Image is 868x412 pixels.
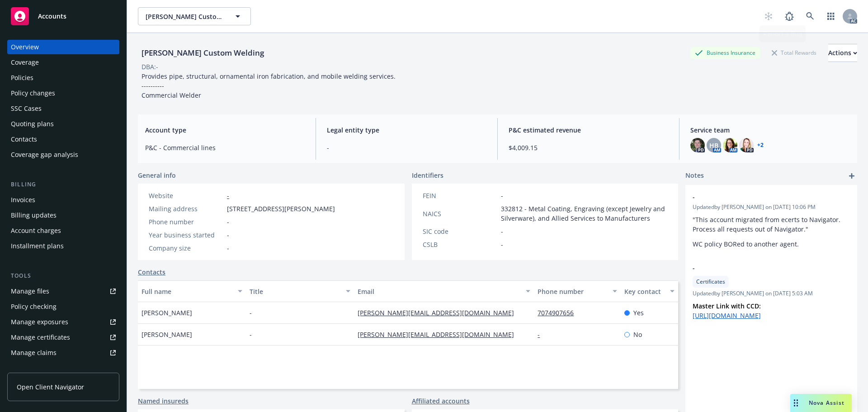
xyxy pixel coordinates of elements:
[11,117,54,131] div: Quoting plans
[149,191,223,200] div: Website
[7,86,119,100] a: Policy changes
[11,86,55,100] div: Policy changes
[7,4,119,29] a: Accounts
[690,125,850,135] span: Service team
[142,72,396,99] span: Provides pipe, structural, ornamental iron fabrication, and mobile welding services. ---------- C...
[828,44,857,62] button: Actions
[7,117,119,131] a: Quoting plans
[693,215,850,234] p: "This account migrated from ecerts to Navigator. Process all requests out of Navigator."
[138,267,165,277] a: Contacts
[7,239,119,253] a: Installment plans
[759,7,778,25] a: Start snowing
[149,204,223,213] div: Mailing address
[7,346,119,360] a: Manage claims
[709,141,718,150] span: HB
[11,223,61,238] div: Account charges
[693,302,761,310] strong: Master Link with CCD:
[227,217,229,227] span: -
[7,132,119,147] a: Contacts
[11,101,42,116] div: SSC Cases
[358,308,521,317] a: [PERSON_NAME][EMAIL_ADDRESS][DOMAIN_NAME]
[7,71,119,85] a: Policies
[693,289,850,298] span: Updated by [PERSON_NAME] on [DATE] 5:03 AM
[145,125,305,135] span: Account type
[149,243,223,253] div: Company size
[11,361,53,375] div: Manage BORs
[327,143,486,152] span: -
[509,125,668,135] span: P&C estimated revenue
[11,147,78,162] div: Coverage gap analysis
[11,40,39,54] div: Overview
[7,55,119,70] a: Coverage
[690,47,760,58] div: Business Insurance
[11,239,64,253] div: Installment plans
[501,204,668,223] span: 332812 - Metal Coating, Engraving (except Jewelry and Silverware), and Allied Services to Manufac...
[11,55,39,70] div: Coverage
[7,315,119,329] a: Manage exposures
[11,315,68,329] div: Manage exposures
[7,361,119,375] a: Manage BORs
[693,239,850,249] p: WC policy BORed to another agent.
[11,132,37,147] div: Contacts
[227,204,335,213] span: [STREET_ADDRESS][PERSON_NAME]
[501,240,503,249] span: -
[142,287,232,296] div: Full name
[801,7,819,25] a: Search
[11,193,35,207] div: Invoices
[7,193,119,207] a: Invoices
[739,138,754,152] img: photo
[7,147,119,162] a: Coverage gap analysis
[822,7,840,25] a: Switch app
[327,125,486,135] span: Legal entity type
[633,330,642,339] span: No
[138,280,246,302] button: Full name
[149,230,223,240] div: Year business started
[828,44,857,62] div: Actions
[624,287,665,296] div: Key contact
[138,396,189,406] a: Named insureds
[358,287,520,296] div: Email
[142,308,192,317] span: [PERSON_NAME]
[693,203,850,211] span: Updated by [PERSON_NAME] on [DATE] 10:06 PM
[38,13,66,20] span: Accounts
[501,227,503,236] span: -
[767,47,821,58] div: Total Rewards
[17,382,84,392] span: Open Client Navigator
[412,170,443,180] span: Identifiers
[7,299,119,314] a: Policy checking
[696,278,725,286] span: Certificates
[11,71,33,85] div: Policies
[846,170,857,181] a: add
[538,308,581,317] a: 7074907656
[7,271,119,280] div: Tools
[358,330,521,339] a: [PERSON_NAME][EMAIL_ADDRESS][DOMAIN_NAME]
[246,280,354,302] button: Title
[809,399,844,407] span: Nova Assist
[7,101,119,116] a: SSC Cases
[690,138,705,152] img: photo
[790,394,802,412] div: Drag to move
[7,330,119,345] a: Manage certificates
[138,7,251,25] button: [PERSON_NAME] Custom Welding
[693,263,826,273] span: -
[146,12,224,21] span: [PERSON_NAME] Custom Welding
[11,330,70,345] div: Manage certificates
[693,311,761,320] a: [URL][DOMAIN_NAME]
[145,143,305,152] span: P&C - Commercial lines
[423,209,497,218] div: NAICS
[250,287,340,296] div: Title
[354,280,534,302] button: Email
[780,7,798,25] a: Report a Bug
[534,280,620,302] button: Phone number
[7,284,119,298] a: Manage files
[621,280,678,302] button: Key contact
[250,308,252,317] span: -
[509,143,668,152] span: $4,009.15
[7,40,119,54] a: Overview
[757,142,764,148] a: +2
[423,227,497,236] div: SIC code
[7,223,119,238] a: Account charges
[685,185,857,256] div: -Updatedby [PERSON_NAME] on [DATE] 10:06 PM"This account migrated from ecerts to Navigator. Proce...
[138,47,268,59] div: [PERSON_NAME] Custom Welding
